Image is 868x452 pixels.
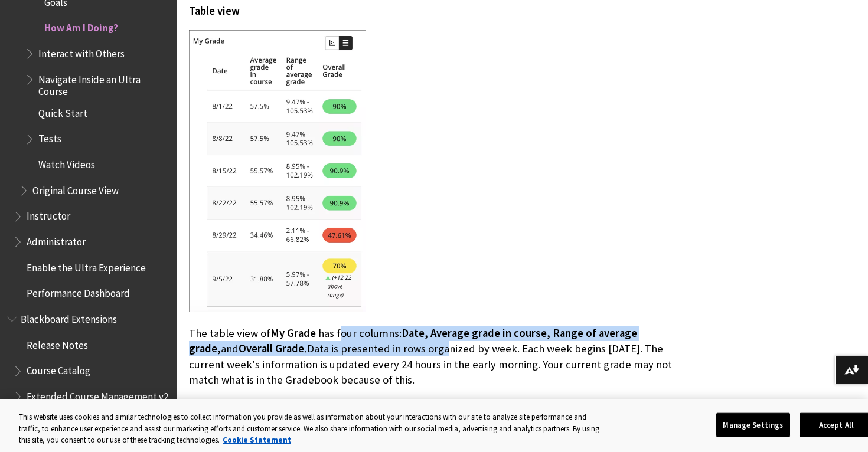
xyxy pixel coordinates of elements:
[27,232,86,248] span: Administrator
[189,326,637,355] span: Date, Average grade in course, Range of average grade,
[38,70,169,97] span: Navigate Inside an Ultra Course
[223,435,291,445] a: More information about your privacy, opens in a new tab
[44,18,118,34] span: How Am I Doing?
[21,309,117,325] span: Blackboard Extensions
[38,44,125,60] span: Interact with Others
[32,181,119,196] span: Original Course View
[304,342,307,355] span: .
[38,129,61,145] span: Tests
[27,207,70,222] span: Instructor
[27,284,130,300] span: Performance Dashboard
[38,103,87,119] span: Quick Start
[189,326,681,388] p: The table view of has four columns: and Data is presented in rows organized by week. Each week be...
[27,361,90,377] span: Course Catalog
[38,155,95,171] span: Watch Videos
[239,342,304,355] span: Overall Grade
[189,30,366,312] img: Image of the My Grade table, with rows showing the student's grade by week with color-coded perce...
[27,387,168,402] span: Extended Course Management v2
[270,326,316,340] span: My Grade
[27,258,146,274] span: Enable the Ultra Experience
[27,335,88,351] span: Release Notes
[189,4,240,18] span: Table view
[227,399,681,415] li: is the average overall grade for all students in a course per week.
[19,411,608,446] div: This website uses cookies and similar technologies to collect information you provide as well as ...
[716,412,790,437] button: Manage Settings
